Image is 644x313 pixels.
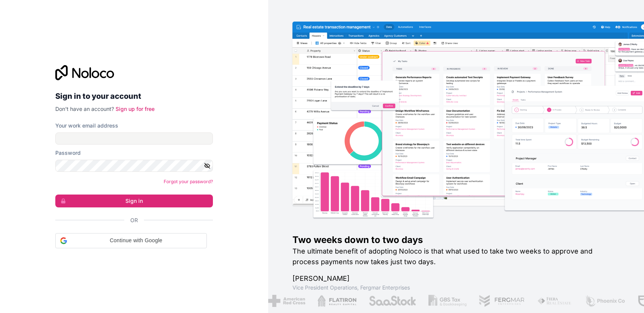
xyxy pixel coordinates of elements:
h1: Two weeks down to two days [292,234,620,246]
a: Sign up for free [116,106,155,112]
h1: Vice President Operations , Fergmar Enterprises [292,284,620,291]
a: Forgot your password? [164,179,213,184]
label: Your work email address [55,122,118,129]
button: Sign in [55,195,213,207]
h2: The ultimate benefit of adopting Noloco is that what used to take two weeks to approve and proces... [292,246,620,267]
img: /assets/fergmar-CudnrXN5.png [478,295,525,307]
span: Continue with Google [70,237,202,244]
img: /assets/american-red-cross-BAupjrZR.png [268,295,305,307]
label: Password [55,149,81,157]
img: /assets/phoenix-BREaitsQ.png [584,295,625,307]
span: Or [130,216,138,224]
img: /assets/gbstax-C-GtDUiK.png [428,295,466,307]
input: Password [55,160,213,172]
img: /assets/fiera-fwj2N5v4.png [537,295,572,307]
input: Email address [55,132,213,145]
img: /assets/saastock-C6Zbiodz.png [368,295,416,307]
h2: Sign in to your account [55,89,213,103]
h1: [PERSON_NAME] [292,273,620,284]
img: /assets/flatiron-C8eUkumj.png [317,295,356,307]
span: Don't have an account? [55,106,114,112]
div: Continue with Google [55,233,207,248]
